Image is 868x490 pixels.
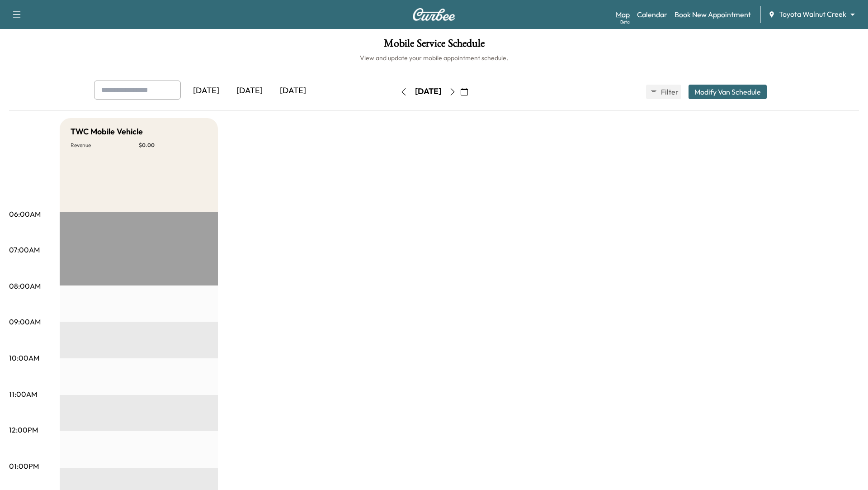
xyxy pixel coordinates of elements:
div: [DATE] [271,81,315,101]
div: Beta [620,19,630,25]
span: Toyota Walnut Creek [779,9,846,19]
p: 08:00AM [9,281,41,291]
div: [DATE] [415,86,441,97]
a: Book New Appointment [675,9,751,20]
a: Calendar [637,9,667,20]
p: 01:00PM [9,461,39,471]
h1: Mobile Service Schedule [9,38,859,53]
p: 12:00PM [9,424,38,435]
img: Curbee Logo [412,8,456,21]
button: Modify Van Schedule [689,85,767,99]
h5: TWC Mobile Vehicle [71,125,143,138]
span: Filter [661,86,677,97]
h6: View and update your mobile appointment schedule. [9,53,859,62]
p: Revenue [71,142,139,149]
p: 07:00AM [9,244,40,255]
button: Filter [646,85,681,99]
p: $ 0.00 [139,142,207,149]
a: MapBeta [616,9,630,20]
p: 09:00AM [9,316,41,327]
p: 10:00AM [9,352,39,363]
p: 06:00AM [9,209,41,219]
div: [DATE] [228,81,271,101]
p: 11:00AM [9,389,37,400]
div: [DATE] [184,81,228,101]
